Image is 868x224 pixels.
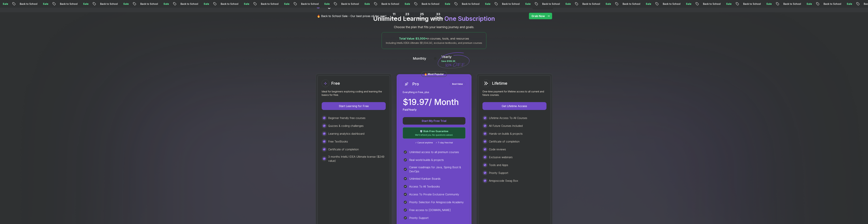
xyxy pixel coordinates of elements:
p: Sale [373,2,384,6]
p: Back to School [109,2,132,6]
p: Sale [494,2,505,6]
p: Access To All Textbooks [409,184,440,189]
p: Back to School [310,2,333,6]
p: Sale [735,2,746,6]
p: Start Learning for Free [322,102,386,110]
a: Start Learning for Free [322,104,386,108]
p: Sale [92,2,103,6]
p: Choose the plan that fits your learning journey and goals. [394,25,474,29]
p: Sale [212,2,223,6]
p: Get Lifetime Access [483,102,546,110]
p: Back to School [350,2,373,6]
p: Back to School [390,2,413,6]
button: Start Learning for Free [322,102,386,110]
p: Back to School [792,2,815,6]
p: Beginner friendly free courses [328,116,365,120]
p: Free access to [DOMAIN_NAME] [409,208,451,212]
p: Back to School [28,2,52,6]
span: Total Value: $3,000+ [399,37,427,40]
p: Back to School [430,2,453,6]
p: Start My Free Trial [407,119,461,123]
p: 🛡️ Risk-Free Guarantee [405,130,463,133]
p: Sale [293,2,304,6]
p: Real-world builds & projects [409,158,444,162]
p: Sale [132,2,143,6]
p: Ideal for beginners exploring coding and learning the basics for free. [322,90,386,97]
p: Tools and Apps [489,163,508,167]
p: Sale [52,2,62,6]
p: Career roadmaps for Java, Spring Boot & DevOps [409,165,465,173]
span: 25 Minutes [420,12,424,17]
p: Learning analytics dashboard [328,132,364,136]
a: Get Lifetime Access [482,104,546,108]
p: Back to School [832,2,855,6]
p: Sale [333,2,344,6]
p: We'll refund you. No questions asked. [405,134,463,136]
p: Sale [574,2,585,6]
p: Access To Private Exclusive Community [409,192,459,196]
p: Back to School [270,2,293,6]
p: $ 19.97 / Month [403,98,459,106]
p: Sale [453,2,464,6]
p: Everything in Free, plus [403,91,465,94]
p: Amigoscode Swag Box [489,179,518,183]
p: Back to School [671,2,695,6]
p: Sale [614,2,625,6]
p: Back to School [631,2,654,6]
span: 23 Hours [405,12,409,17]
p: Monthly [413,56,426,61]
span: Seconds [433,17,443,20]
h2: Lifetime [492,81,507,86]
span: Days [391,17,397,20]
p: Sale [413,2,424,6]
p: Back to School [229,2,253,6]
p: Sale [534,2,545,6]
p: Sale [654,2,665,6]
p: Exclusive webinars [489,155,513,159]
h2: Pro [412,81,419,87]
span: ✓ Cancel anytime [415,141,433,144]
p: Paid Yearly [403,108,417,112]
span: 33 Seconds [436,12,440,17]
p: Best Value [450,82,465,86]
p: Lifetime Access To All Courses [489,116,527,120]
p: Unlimited access to all premium courses [409,150,459,154]
p: Quizzes & coding challenges [328,124,364,128]
p: Hands-on builds & projects [489,132,523,136]
button: Get Lifetime Access [482,102,546,110]
p: Back to School [471,2,494,6]
p: Free TextBooks [328,139,348,144]
p: All Future Courses Included [489,124,523,128]
span: Hours [404,17,411,20]
p: Sale [695,2,706,6]
p: One-time payment for lifetime access to all current and future courses. [482,90,546,97]
p: Grab Now [531,14,545,18]
p: Back to School [551,2,574,6]
button: Start My Free Trial [403,117,465,125]
h2: Free [331,81,340,86]
p: Certificate of completion [328,147,359,151]
p: Sale [815,2,826,6]
p: Back to School [69,2,92,6]
p: Sale [172,2,183,6]
p: Sale [775,2,786,6]
p: 3 months IntelliJ IDEA Ultimate license ($249 value) [328,155,386,163]
p: Back to School [591,2,614,6]
span: Minutes [418,17,426,20]
p: Back to School [511,2,534,6]
p: Certificate of completion [489,139,520,144]
p: Including IntelliJ IDEA Ultimate ($1,034.24), exclusive textbooks, and premium courses [386,41,482,45]
p: Priority Support [409,216,428,220]
p: Sale [253,2,263,6]
span: ✓ 7-day free trial [436,141,453,144]
span: 11 Days [393,12,395,17]
p: Back to School [752,2,775,6]
p: Sale [11,2,22,6]
p: Priority Selection For Amigoscode Academy [409,200,464,204]
p: Code reviews [489,147,506,151]
p: Back to School [712,2,735,6]
p: Unlimited Kanban Boards [409,177,441,181]
p: 🔥 Back to School Sale - Our best prices of the year! [317,14,386,18]
p: Back to School [189,2,212,6]
p: Priority Support [489,171,508,175]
